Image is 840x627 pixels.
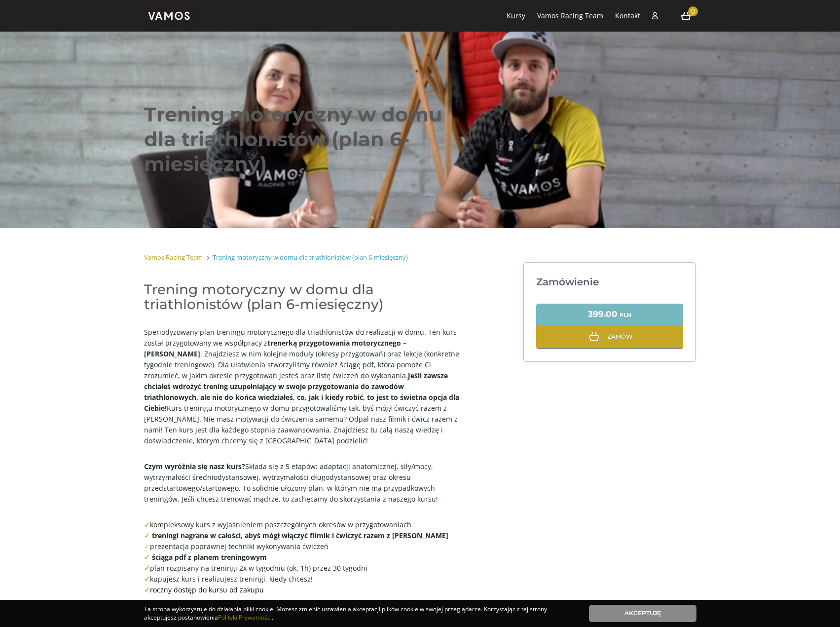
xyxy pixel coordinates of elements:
[144,282,460,313] h2: Trening motoryczny w domu dla triathlonistów (plan 6-miesięczny)
[536,325,683,349] a: Zamów
[144,605,574,622] div: Ta strona wykorzystuje do działania pliki cookie. Możesz zmienić ustawienia akceptacji plików coo...
[211,253,409,262] li: Trening motoryczny w domu dla triathlonistów (plan 6-miesięczny)
[144,574,150,584] strong: ✓
[588,309,618,319] p: 399.00
[615,11,640,20] a: Kontakt
[620,310,631,320] p: PLN
[152,531,448,540] strong: treningi nagrane w całości, abyś mógł włączyć filmik i ćwiczyć razem z [PERSON_NAME]
[150,585,264,594] span: roczny dostęp do kursu od zakupu
[537,11,603,20] a: Vamos Racing Team
[507,11,525,20] a: Kursy
[144,461,460,505] p: Składa się z 5 etapów: adaptacji anatomicznej, siły/mocy, wytrzymałości średniodystansowej, wytrz...
[536,275,683,289] div: Zamówienie
[144,338,406,358] strong: trenerką przygotowania motorycznego – [PERSON_NAME]
[218,613,272,622] a: Polityki Prywatności
[144,462,245,471] strong: Czym wyróżnia się nasz kurs?
[144,253,203,262] a: Vamos Racing Team
[144,82,465,176] h1: Trening motoryczny w domu dla triathlonistów (plan 6-miesięczny)
[152,552,267,562] strong: ściąga pdf z planem treningowym
[144,531,150,540] strong: ✓
[144,520,150,529] span: ✓
[144,542,150,551] span: ✓
[587,333,632,340] span: Zamów
[144,519,460,595] p: kompleksowy kurs z wyjaśnieniem poszczególnych okresów w przygotowaniach prezentacja poprawnej te...
[144,327,460,446] p: Speriodyzowany plan treningu motorycznego dla triathlonistów do realizacji w domu. Ten kurs zosta...
[144,563,150,573] strong: ✓
[144,585,150,594] strong: ✓
[688,6,698,16] span: 0
[144,552,150,562] span: ✓
[589,605,696,622] a: Akceptuję
[144,5,194,26] img: vamos_solo.png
